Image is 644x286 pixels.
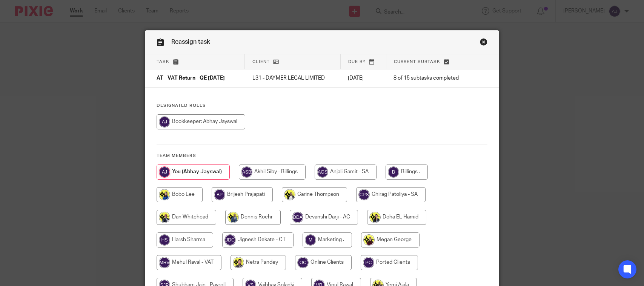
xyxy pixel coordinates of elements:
[157,103,487,109] h4: Designated Roles
[394,60,440,64] span: Current subtask
[252,60,270,64] span: Client
[157,153,487,159] h4: Team members
[171,39,210,45] span: Reassign task
[157,60,169,64] span: Task
[348,60,366,64] span: Due by
[157,76,225,81] span: AT - VAT Return - QE [DATE]
[386,69,474,88] td: 8 of 15 subtasks completed
[252,74,333,82] p: L31 - DAYMER LEGAL LIMITED
[480,38,487,48] a: Close this dialog window
[348,74,378,82] p: [DATE]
